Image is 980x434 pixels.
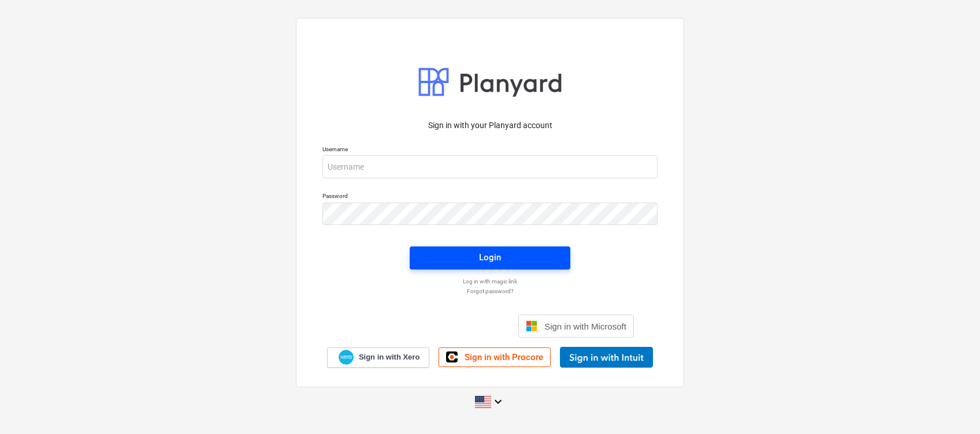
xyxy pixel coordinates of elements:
[322,145,658,155] p: Username
[439,347,551,367] a: Sign in with Procore
[322,192,658,202] p: Password
[491,395,505,409] i: keyboard_arrow_down
[544,321,626,331] span: Sign in with Microsoft
[410,246,570,270] button: Login
[339,350,354,365] img: Xero logo
[317,287,663,295] a: Forgot password?
[922,379,980,434] iframe: Chat Widget
[322,119,658,132] p: Sign in with your Planyard account
[479,250,501,265] div: Login
[359,352,420,362] span: Sign in with Xero
[340,313,515,339] iframe: Prisijungimas naudojant „Google“ mygtuką
[327,347,430,368] a: Sign in with Xero
[317,278,663,285] a: Log in with magic link
[322,155,658,178] input: Username
[526,320,537,332] img: Microsoft logo
[465,352,543,362] span: Sign in with Procore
